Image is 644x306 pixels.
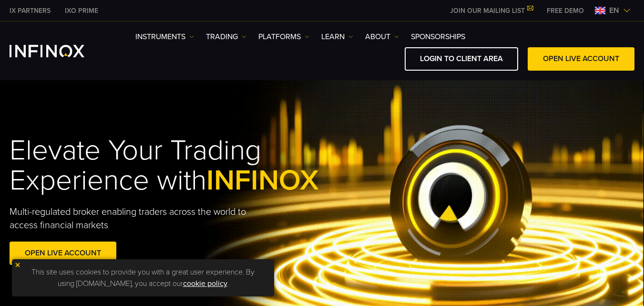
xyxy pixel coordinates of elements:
a: ABOUT [365,31,399,42]
a: SPONSORSHIPS [411,31,465,42]
a: LOGIN TO CLIENT AREA [405,47,518,71]
p: This site uses cookies to provide you with a great user experience. By using [DOMAIN_NAME], you a... [17,264,269,292]
a: OPEN LIVE ACCOUNT [528,47,634,71]
a: OPEN LIVE ACCOUNT [10,242,116,265]
span: en [605,5,623,16]
a: Instruments [135,31,194,42]
a: INFINOX [58,6,105,16]
p: Multi-regulated broker enabling traders across the world to access financial markets [10,205,275,232]
a: JOIN OUR MAILING LIST [443,7,540,15]
a: Learn [321,31,353,42]
a: INFINOX Logo [10,45,107,57]
img: yellow close icon [14,262,21,268]
span: INFINOX [206,163,319,198]
a: PLATFORMS [258,31,309,42]
a: cookie policy [183,279,227,288]
a: INFINOX MENU [540,6,591,16]
a: TRADING [206,31,246,42]
h1: Elevate Your Trading Experience with [10,136,341,196]
a: INFINOX [2,6,58,16]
